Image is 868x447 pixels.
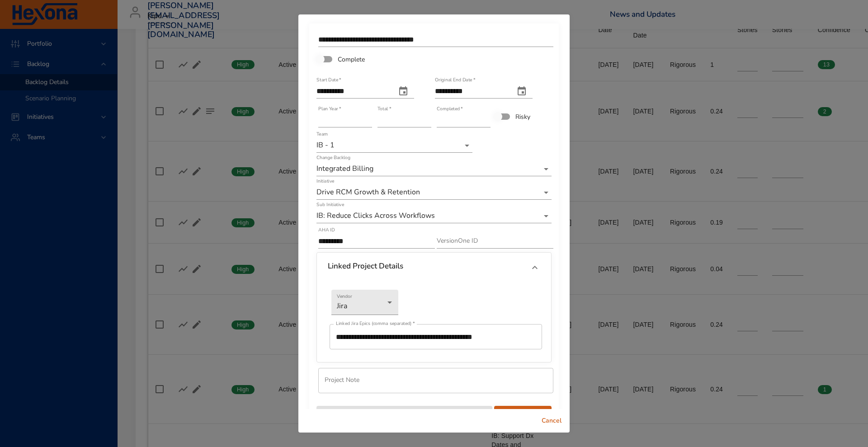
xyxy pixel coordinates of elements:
[317,253,551,282] div: Linked Project Details
[541,415,562,427] span: Cancel
[328,262,403,271] h6: Linked Project Details
[511,80,533,102] button: original end date
[316,162,552,176] div: Integrated Billing
[316,209,552,223] div: IB: Reduce Clicks Across Workflows
[494,406,552,423] button: Delete
[316,202,344,207] label: Sub Initiative
[316,185,552,200] div: Drive RCM Growth & Retention
[392,80,414,102] button: start date
[331,290,398,315] div: Jira
[316,179,334,184] label: Initiative
[501,409,544,420] span: Delete
[377,107,391,112] label: Total
[437,107,463,112] label: Completed
[318,107,341,112] label: Plan Year
[318,228,335,233] label: AHA ID
[316,138,472,153] div: IB - 1
[316,132,328,137] label: Team
[537,413,566,429] button: Cancel
[316,155,350,160] label: Change Backlog
[316,78,341,83] label: Start Date
[515,112,530,122] span: Risky
[435,78,475,83] label: Original End Date
[338,55,365,64] span: Complete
